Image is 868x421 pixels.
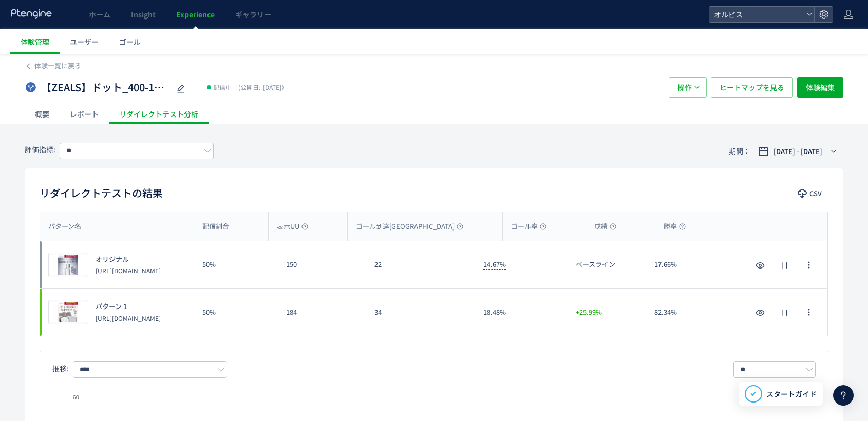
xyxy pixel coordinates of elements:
[96,266,161,275] p: https://pr.orbis.co.jp/cosmetics/udot/400-1/
[40,185,163,201] h2: リダイレクトテストの結果
[21,36,49,47] span: 体験管理
[278,241,367,288] div: 150
[797,77,843,98] button: 体験編集
[49,253,87,277] img: fc9dacf259fa478d5dc8458799a8ce281757408470862.jpeg
[483,259,506,270] span: 14.67%
[41,80,169,95] span: 【ZEALS】ドット_400-1vs413-9
[119,36,141,47] span: ゴール
[194,241,278,288] div: 50%
[677,77,692,98] span: 操作
[89,9,110,20] span: ホーム
[809,185,822,202] span: CSV
[70,36,99,47] span: ユーザー
[729,143,750,160] span: 期間：
[720,77,784,98] span: ヒートマップを見る
[48,222,81,232] span: パターン名
[806,77,835,98] span: 体験編集
[73,394,79,400] text: 60
[96,302,127,312] span: パターン 1
[366,241,475,288] div: 22
[711,77,793,98] button: ヒートマップを見る
[52,363,69,373] span: 推移:
[194,289,278,336] div: 50%
[646,241,725,288] div: 17.66%
[366,289,475,336] div: 34
[792,185,828,202] button: CSV
[236,83,288,91] span: [DATE]）
[669,77,707,98] button: 操作
[96,314,161,322] p: https://pr.orbis.co.jp/cosmetics/udot/413-9/
[594,222,616,232] span: 成績
[25,144,55,155] span: 評価指標:
[238,83,260,91] span: (公開日:
[278,289,367,336] div: 184
[646,289,725,336] div: 82.34%
[60,104,109,124] div: レポート
[766,389,817,399] span: スタートガイド
[34,61,81,70] span: 体験一覧に戻る
[483,307,506,317] span: 18.48%
[202,222,229,232] span: 配信割合
[751,143,843,160] button: [DATE] - [DATE]
[235,9,271,20] span: ギャラリー
[96,255,129,264] span: オリジナル
[664,222,686,232] span: 勝率
[711,7,802,22] span: オルビス
[576,260,615,270] span: ベースライン
[773,146,822,157] span: [DATE] - [DATE]
[109,104,209,124] div: リダイレクトテスト分析
[131,9,156,20] span: Insight
[176,9,215,20] span: Experience
[25,104,60,124] div: 概要
[511,222,546,232] span: ゴール率
[576,308,602,317] span: +25.99%
[49,300,87,324] img: 25deb656e288668a6f4f9d285640aa131757408470877.jpeg
[356,222,463,232] span: ゴール到達[GEOGRAPHIC_DATA]
[213,82,232,92] span: 配信中
[277,222,308,232] span: 表示UU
